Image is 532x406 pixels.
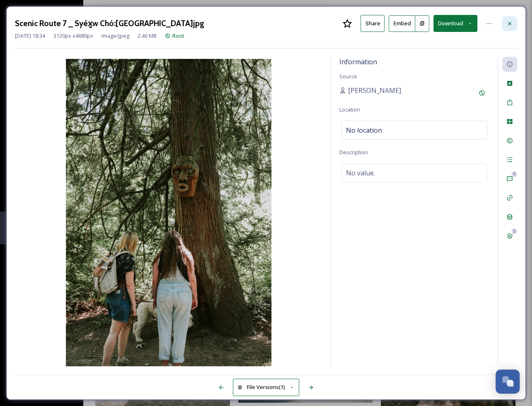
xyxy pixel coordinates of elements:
[15,17,204,29] h3: Scenic Route 7 _ Syéx̱w Chó:[GEOGRAPHIC_DATA]jpg
[346,168,375,178] span: No value.
[511,229,517,234] div: 0
[339,106,360,113] span: Location
[346,125,382,135] span: No location
[172,32,184,39] span: Root
[433,15,477,32] button: Download
[339,148,368,156] span: Description
[339,73,357,80] span: Source
[53,32,93,40] span: 3120 px x 4680 px
[339,57,377,66] span: Information
[102,32,129,40] span: image/jpeg
[233,379,299,396] button: File Versions(1)
[360,15,384,32] button: Share
[348,85,401,95] span: [PERSON_NAME]
[15,32,45,40] span: [DATE] 18:34
[496,370,520,394] button: Open Chat
[15,59,322,368] img: sr7-hcc1.jpg
[138,32,157,40] span: 2.46 MB
[511,171,517,177] div: 0
[389,15,415,32] button: Embed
